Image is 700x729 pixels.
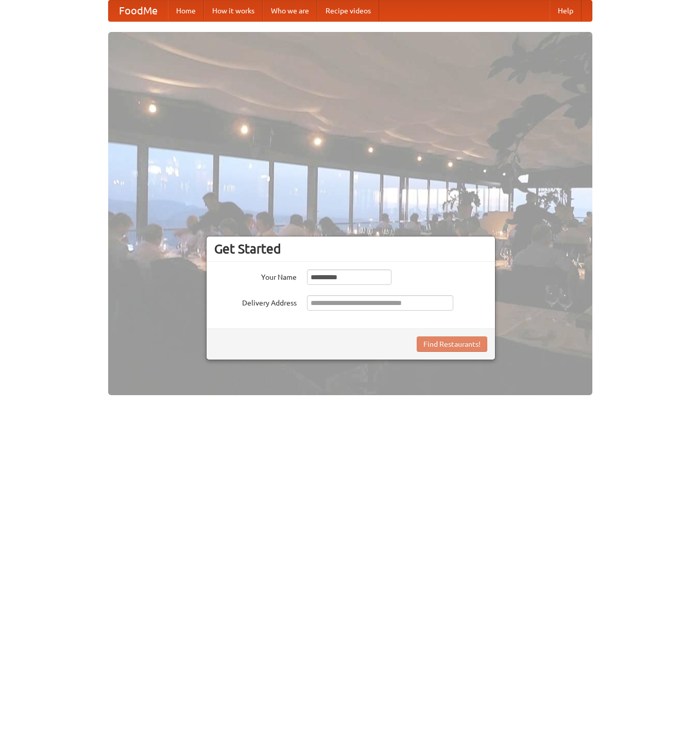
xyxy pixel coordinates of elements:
[417,336,487,352] button: Find Restaurants!
[109,1,168,21] a: FoodMe
[168,1,204,21] a: Home
[204,1,263,21] a: How it works
[317,1,379,21] a: Recipe videos
[263,1,317,21] a: Who we are
[214,241,487,257] h3: Get Started
[214,269,297,282] label: Your Name
[214,295,297,308] label: Delivery Address
[550,1,582,21] a: Help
